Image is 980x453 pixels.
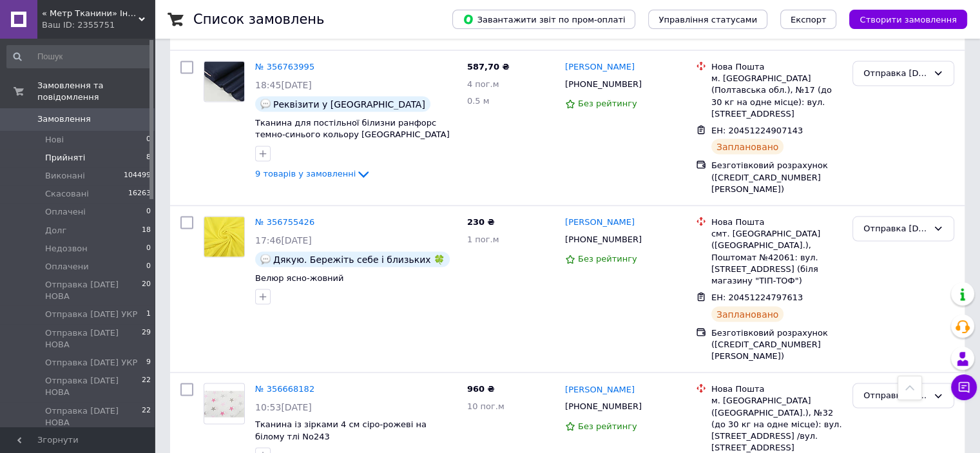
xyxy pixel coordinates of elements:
span: 587,70 ₴ [467,62,510,72]
div: смт. [GEOGRAPHIC_DATA] ([GEOGRAPHIC_DATA].), Поштомат №42061: вул. [STREET_ADDRESS] (біля магазин... [711,228,842,287]
span: [PHONE_NUMBER] [565,401,642,411]
button: Чат з покупцем [951,374,977,400]
a: Фото товару [204,383,245,425]
span: 0 [146,261,151,273]
a: Тканина із зірками 4 см сіро-рожеві на білому тлі No243 [255,419,427,441]
div: Отправка 12.08. 2025 НОВА [863,222,928,236]
span: Оплачені [45,206,86,218]
span: 17:46[DATE] [255,235,312,246]
span: Замовлення [37,113,91,125]
span: Отправка [DATE] НОВА [45,375,142,398]
div: Нова Пошта [711,61,842,73]
span: Без рейтингу [578,99,637,108]
a: Фото товару [204,61,245,102]
span: Експорт [791,15,827,24]
span: 0 [146,134,151,146]
span: 20 [142,279,151,302]
span: 9 [146,357,151,369]
span: [PHONE_NUMBER] [565,79,642,89]
span: Отправка [DATE] УКР [45,309,137,320]
span: ЕН: 20451224907143 [711,126,803,135]
a: 9 товарів у замовленні [255,169,371,178]
span: Долг [45,225,66,236]
a: Створити замовлення [836,14,967,24]
span: 0 [146,206,151,218]
a: № 356755426 [255,217,314,227]
img: :speech_balloon: [260,255,271,265]
div: Отправка 12.08. 2025 НОВА [863,67,928,81]
span: Завантажити звіт по пром-оплаті [463,14,625,25]
span: 18:45[DATE] [255,80,312,90]
span: 22 [142,405,151,429]
span: 22 [142,375,151,398]
div: Ваш ID: 2355751 [42,19,155,31]
span: 0.5 м [467,96,490,106]
button: Управління статусами [648,10,767,29]
button: Експорт [780,10,837,29]
span: Отправка [DATE] НОВА [45,327,142,351]
span: 1 пог.м [467,235,499,244]
span: Реквізити у [GEOGRAPHIC_DATA] [273,99,425,110]
span: Без рейтингу [578,421,637,431]
img: Фото товару [204,391,244,418]
span: Дякую. Бережіть себе і близьких 🍀 [273,255,445,265]
span: Скасовані [45,188,89,200]
span: 960 ₴ [467,384,495,394]
span: ЕН: 20451224797613 [711,293,803,302]
span: 4 пог.м [467,79,499,89]
a: № 356763995 [255,62,314,72]
span: Отправка [DATE] НОВА [45,405,142,429]
button: Створити замовлення [849,10,967,29]
div: Заплановано [711,139,784,155]
div: Безготівковий розрахунок ([CREDIT_CARD_NUMBER] [PERSON_NAME]) [711,327,842,363]
span: Прийняті [45,152,85,164]
span: Оплачени [45,261,89,273]
img: Фото товару [204,217,244,257]
a: [PERSON_NAME] [565,384,635,396]
span: 104499 [124,170,151,182]
span: Управління статусами [658,15,757,24]
span: 9 товарів у замовленні [255,169,356,179]
span: 29 [142,327,151,351]
a: [PERSON_NAME] [565,61,635,73]
div: Нова Пошта [711,383,842,395]
div: Нова Пошта [711,217,842,228]
span: 1 [146,309,151,320]
span: [PHONE_NUMBER] [565,235,642,244]
span: Отправка [DATE] УКР [45,357,137,369]
img: Фото товару [204,62,244,102]
span: 16263 [128,188,151,200]
div: м. [GEOGRAPHIC_DATA] (Полтавська обл.), №17 (до 30 кг на одне місце): вул. [STREET_ADDRESS] [711,73,842,120]
a: Велюр ясно-жовний [255,273,343,283]
span: Отправка [DATE] НОВА [45,279,142,302]
a: № 356668182 [255,384,314,394]
span: Замовлення та повідомлення [37,80,155,103]
div: Безготівковий розрахунок ([CREDIT_CARD_NUMBER] [PERSON_NAME]) [711,160,842,195]
span: Недозвон [45,243,88,255]
a: Фото товару [204,217,245,258]
span: 0 [146,243,151,255]
a: [PERSON_NAME] [565,217,635,229]
span: 230 ₴ [467,217,495,227]
div: Отправка 12.08. 2025 НОВА [863,389,928,403]
span: 8 [146,152,151,164]
span: Нові [45,134,64,146]
span: « Метр Тканини» Інтернет-магазин [42,8,139,19]
span: Створити замовлення [860,15,957,24]
span: 10 пог.м [467,401,504,411]
h1: Список замовлень [193,12,324,27]
span: Без рейтингу [578,254,637,264]
input: Пошук [6,45,152,68]
span: 10:53[DATE] [255,402,312,412]
span: Виконані [45,170,85,182]
div: Заплановано [711,307,784,322]
a: Тканина для постільної білизни ранфорс темно-синього кольору [GEOGRAPHIC_DATA] 240 см No WH-0074-83 [255,118,450,151]
img: :speech_balloon: [260,99,271,110]
button: Завантажити звіт по пром-оплаті [452,10,635,29]
span: 18 [142,225,151,236]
